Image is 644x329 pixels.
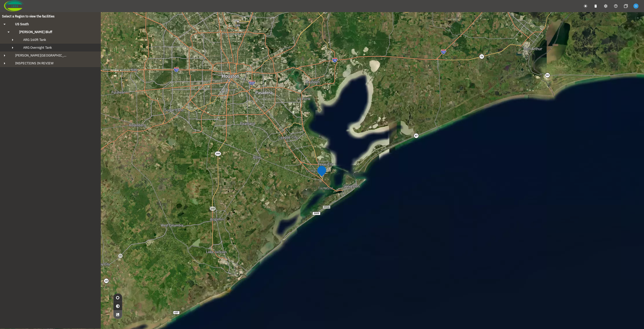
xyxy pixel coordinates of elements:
[4,1,24,12] img: Company Logo
[11,61,54,65] span: INSPECTIONS IN REVIEW
[11,53,67,58] span: [PERSON_NAME][GEOGRAPHIC_DATA]
[23,38,46,42] span: ARG 160ft Tank
[633,4,638,8] img: f6ffcea323530ad0f5eeb9c9447a59c5
[23,45,52,50] span: ARG Overnight Tank
[19,30,52,34] span: [PERSON_NAME] Bluff
[11,22,29,26] span: US South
